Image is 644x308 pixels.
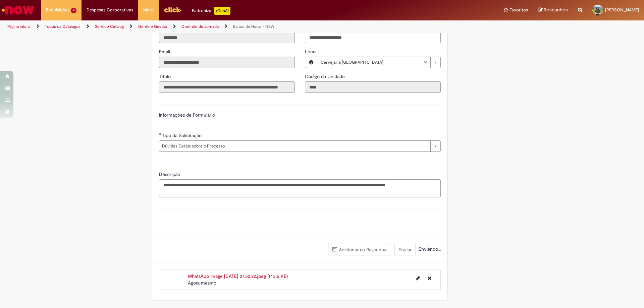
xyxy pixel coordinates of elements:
span: Somente leitura - Código da Unidade [305,73,346,79]
a: Cervejaria [GEOGRAPHIC_DATA]Limpar campo Local [317,57,440,68]
a: Banco de Horas - NEW [233,24,274,29]
span: [PERSON_NAME] [605,7,639,13]
a: Service Catalog [95,24,124,29]
span: Descrição [159,171,181,177]
input: Título [159,81,295,93]
ul: Trilhas de página [5,20,424,33]
span: Agora mesmo [188,280,216,286]
span: Tipo da Solicitação [162,132,203,138]
label: Somente leitura - Título [159,73,172,80]
span: Despesas Corporativas [87,7,133,13]
input: Telefone de Contato [305,32,441,43]
span: Local [305,49,318,55]
span: More [143,7,154,13]
a: WhatsApp Image [DATE] 07.52.22.jpeg (143.5 KB) [188,273,288,279]
a: Todos os Catálogos [45,24,80,29]
label: Somente leitura - Código da Unidade [305,73,346,80]
span: Requisições [46,7,69,13]
input: Email [159,57,295,68]
span: Somente leitura - Título [159,73,172,79]
span: Somente leitura - Email [159,49,171,55]
button: Excluir WhatsApp Image 2025-08-28 at 07.52.22.jpeg [424,273,435,284]
time: 28/08/2025 09:11:25 [188,280,216,286]
button: Local, Visualizar este registro Cervejaria Minas Gerais [305,57,317,68]
span: Dúvidas Gerais sobre o Processo [162,141,427,151]
label: Informações de Formulário [159,112,215,118]
span: Obrigatório Preenchido [159,133,162,135]
span: Favoritos [509,7,528,13]
a: Gente e Gestão [138,24,167,29]
input: Código da Unidade [305,81,441,93]
span: 4 [71,8,76,13]
img: click_logo_yellow_360x200.png [164,5,182,15]
span: Rascunhos [544,7,568,13]
input: ID [159,32,295,43]
a: Rascunhos [538,7,568,13]
a: Página inicial [7,24,31,29]
button: Editar nome de arquivo WhatsApp Image 2025-08-28 at 07.52.22.jpeg [412,273,424,284]
div: Padroniza [192,7,230,15]
label: Somente leitura - Email [159,48,171,55]
p: +GenAi [214,7,230,15]
span: Cervejaria [GEOGRAPHIC_DATA] [321,57,424,68]
abbr: Limpar campo Local [420,57,430,68]
span: Enviando... [417,246,441,252]
img: ServiceNow [1,3,35,17]
textarea: Descrição [159,179,441,197]
a: Controle de Jornada [181,24,219,29]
